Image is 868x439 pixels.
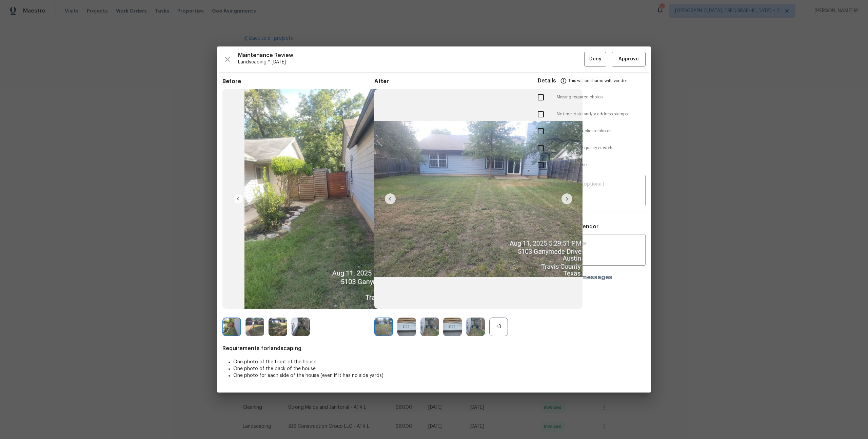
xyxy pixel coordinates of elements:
[557,128,646,134] span: Incorrect or duplicate photos
[222,345,526,352] span: Requirements for landscaping
[557,111,646,117] span: No time, date and/or address stamps
[233,193,244,204] img: left-chevron-button-url
[557,145,646,151] span: Unacceptable quality of work
[233,372,526,379] li: One photo for each side of the house (even if it has no side yards)
[238,52,584,59] span: Maintenance Review
[532,140,651,157] div: Unacceptable quality of work
[233,359,526,365] li: One photo of the front of the house
[238,59,584,65] span: Landscaping * [DATE]
[618,55,639,63] span: Approve
[557,162,646,168] span: Something else
[385,193,396,204] img: left-chevron-button-url
[222,78,374,85] span: Before
[538,73,556,89] span: Details
[489,318,508,336] div: +3
[532,89,651,106] div: Missing required photos
[557,94,646,100] span: Missing required photos
[233,365,526,372] li: One photo of the back of the house
[374,78,526,85] span: After
[532,123,651,140] div: Incorrect or duplicate photos
[532,106,651,123] div: No time, date and/or address stamps
[571,274,612,281] h4: No messages
[612,52,646,66] button: Approve
[568,73,627,89] span: This will be shared with vendor
[532,157,651,174] div: Something else
[589,55,601,63] span: Deny
[584,52,606,66] button: Deny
